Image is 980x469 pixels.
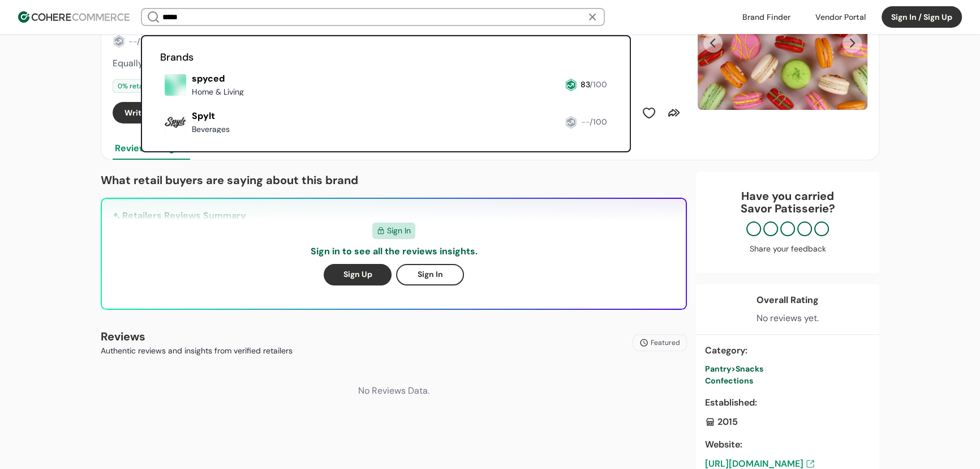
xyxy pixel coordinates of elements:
button: Next Slide [843,33,862,53]
span: Featured [651,338,680,348]
button: Write a Review [113,102,193,123]
div: Confections [705,375,870,387]
span: /100 [590,79,607,89]
span: Snacks [736,364,763,374]
p: Sign in to see all the reviews insights. [311,245,478,258]
span: /100 [137,36,154,46]
div: 0 % retailers recommend this brand [113,79,238,93]
p: Authentic reviews and insights from verified retailers [101,345,293,357]
button: Sign In / Sign Up [882,6,962,28]
div: No Reviews Data. [101,366,687,416]
button: Sign Up [324,264,392,285]
span: /100 [590,117,607,127]
button: Previous Slide [703,33,723,53]
div: Website : [705,438,870,451]
a: Pantry>SnacksConfections [705,363,870,387]
img: Cohere Logo [18,11,130,23]
div: Have you carried [707,190,868,215]
span: Pantry [705,364,731,374]
span: -- [581,117,590,127]
h2: Brands [160,50,612,65]
span: Equally beautiful and delicious French macarons + meringues. [113,57,369,69]
div: 2015 [705,415,870,429]
span: 83 [581,79,590,89]
span: Sign In [387,225,411,237]
div: Overall Rating [757,293,819,307]
button: Sign In [396,264,464,285]
div: Share your feedback [707,243,868,255]
div: Established : [705,396,870,410]
div: Category : [705,344,870,357]
span: > [731,364,736,374]
p: What retail buyers are saying about this brand [101,172,687,189]
button: Reviews insights [113,137,192,160]
p: Savor Patisserie ? [707,202,868,215]
div: No reviews yet. [757,312,819,325]
b: Reviews [101,329,145,344]
span: -- [128,36,137,46]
